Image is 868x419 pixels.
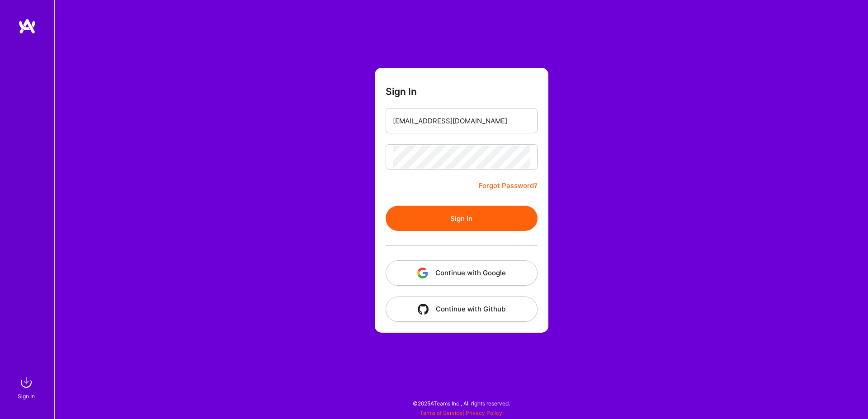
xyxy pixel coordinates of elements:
[418,304,429,315] img: icon
[466,410,502,416] a: Privacy Policy
[54,392,868,414] div: © 2025 ATeams Inc., All rights reserved.
[417,268,428,278] img: icon
[19,373,35,401] a: sign inSign In
[386,86,417,97] h3: Sign In
[420,410,462,416] a: Terms of Service
[18,18,36,34] img: logo
[18,391,35,401] div: Sign In
[386,297,538,322] button: Continue with Github
[393,109,530,132] input: Email...
[420,410,502,416] span: |
[386,206,538,231] button: Sign In
[17,373,35,391] img: sign in
[479,180,538,191] a: Forgot Password?
[386,260,538,286] button: Continue with Google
